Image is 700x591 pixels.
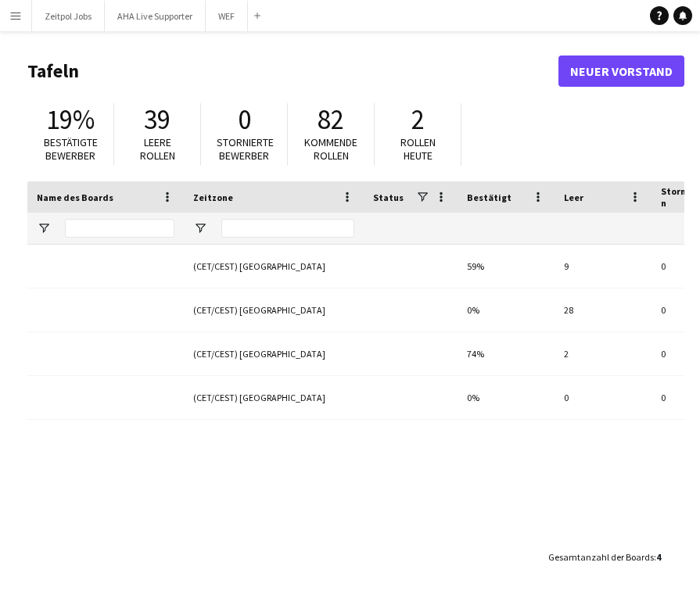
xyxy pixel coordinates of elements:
[184,288,364,331] div: (CET/CEST) [GEOGRAPHIC_DATA]
[656,551,661,563] span: 4
[27,59,558,83] h1: Tafeln
[555,288,652,331] div: 28
[144,102,171,137] span: 39
[217,135,274,163] span: Stornierte Bewerber
[458,288,555,331] div: 0%
[400,135,436,163] span: Rollen heute
[221,219,354,238] input: Zeitzone Filtereingang
[555,245,652,288] div: 9
[184,376,364,419] div: (CET/CEST) [GEOGRAPHIC_DATA]
[467,192,512,203] span: Bestätigt
[193,221,207,235] button: Filtermenü öffnen
[458,245,555,288] div: 59%
[555,376,652,419] div: 0
[206,1,248,31] button: WEF
[193,192,233,203] span: Zeitzone
[105,1,206,31] button: AHA Live Supporter
[32,1,105,31] button: Zeitpol Jobs
[37,192,113,203] span: Name des Boards
[458,332,555,375] div: 74%
[558,56,684,87] a: Neuer Vorstand
[458,376,555,419] div: 0%
[411,102,425,137] span: 2
[46,102,95,137] span: 19%
[44,135,98,163] span: Bestätigte Bewerber
[37,221,51,235] button: Filtermenü öffnen
[373,192,404,203] span: Status
[304,135,357,163] span: Kommende Rollen
[65,219,174,238] input: Name des Boards Filtereingang
[184,332,364,375] div: (CET/CEST) [GEOGRAPHIC_DATA]
[318,102,344,137] span: 82
[555,332,652,375] div: 2
[564,192,583,203] span: Leer
[238,102,251,137] span: 0
[140,135,175,163] span: Leere Rollen
[184,245,364,288] div: (CET/CEST) [GEOGRAPHIC_DATA]
[548,542,661,572] div: :
[548,551,654,563] span: Gesamtanzahl der Boards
